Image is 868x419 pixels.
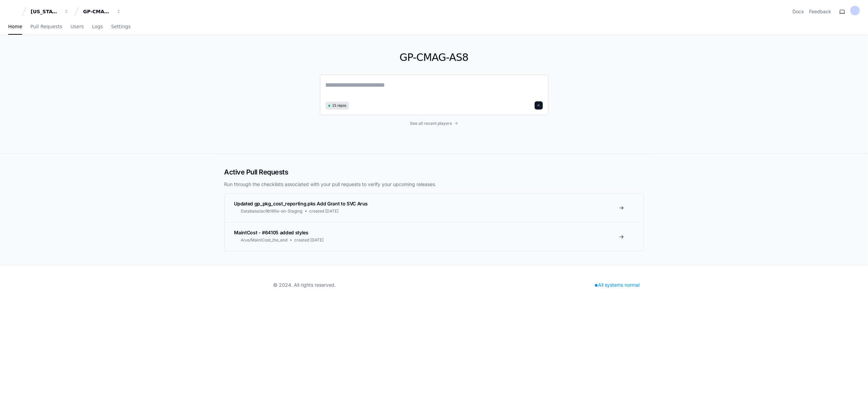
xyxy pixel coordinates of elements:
a: Updated gp_pkg_cost_reporting.pks Add Grant to SVC ArusDatabase/ac9b185e-on-Stagingcreated [DATE] [225,194,644,222]
span: Settings [111,24,130,29]
a: Settings [111,19,130,35]
div: All systems normal [591,280,644,290]
a: See all recent players [320,121,549,126]
span: Logs [92,24,103,29]
span: Arus/MaintCost_the_end [241,237,288,243]
span: See all recent players [410,121,452,126]
button: [US_STATE] Pacific [28,5,72,18]
a: Home [8,19,22,35]
span: MaintCost - #64105 added styles [234,230,309,235]
span: Home [8,24,22,29]
h1: GP-CMAG-AS8 [320,51,549,64]
a: Docs [792,8,804,15]
div: [US_STATE] Pacific [31,8,60,15]
button: GP-CMAG-AS8 [80,5,124,18]
span: Database/ac9b185e-on-Staging [241,208,303,214]
span: created [DATE] [295,237,324,243]
a: Pull Requests [30,19,62,35]
div: GP-CMAG-AS8 [83,8,112,15]
a: Users [70,19,84,35]
p: Run through the checklists associated with your pull requests to verify your upcoming releases. [224,181,644,188]
span: Updated gp_pkg_cost_reporting.pks Add Grant to SVC Arus [234,201,368,206]
a: Logs [92,19,103,35]
span: Users [70,24,84,29]
div: © 2024. All rights reserved. [273,282,336,288]
button: Feedback [809,8,831,15]
span: Pull Requests [30,24,62,29]
span: created [DATE] [310,208,339,214]
h2: Active Pull Requests [224,167,644,177]
span: 15 repos [332,103,347,108]
a: MaintCost - #64105 added stylesArus/MaintCost_the_endcreated [DATE] [225,222,644,251]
